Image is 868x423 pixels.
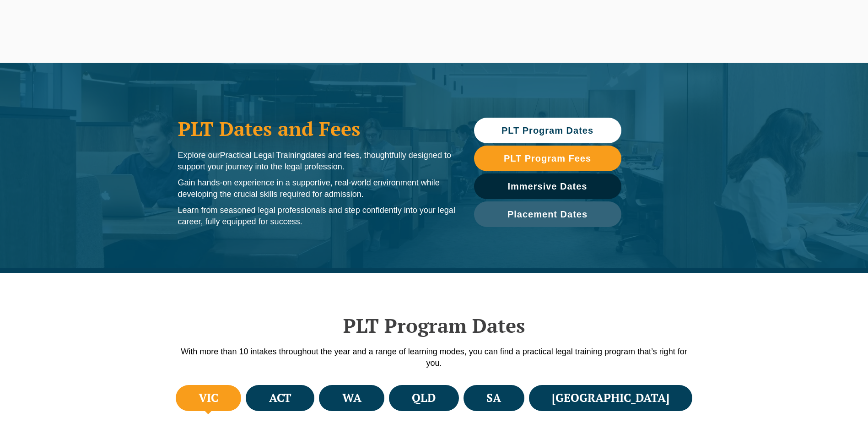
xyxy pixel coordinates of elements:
[474,146,621,171] a: PLT Program Fees
[474,118,621,143] a: PLT Program Dates
[474,201,621,227] a: Placement Dates
[508,182,588,191] span: Immersive Dates
[507,210,588,219] span: Placement Dates
[504,154,591,163] span: PLT Program Fees
[178,117,456,140] h1: PLT Dates and Fees
[173,314,695,337] h2: PLT Program Dates
[178,205,456,228] p: Learn from seasoned legal professionals and step confidently into your legal career, fully equipp...
[199,390,218,406] h4: VIC
[501,126,593,135] span: PLT Program Dates
[269,390,291,406] h4: ACT
[486,390,501,406] h4: SA
[474,174,621,199] a: Immersive Dates
[342,390,361,406] h4: WA
[552,390,669,406] h4: [GEOGRAPHIC_DATA]
[412,390,436,406] h4: QLD
[178,177,456,200] p: Gain hands-on experience in a supportive, real-world environment while developing the crucial ski...
[220,151,306,160] span: Practical Legal Training
[173,346,695,369] p: With more than 10 intakes throughout the year and a range of learning modes, you can find a pract...
[178,150,456,173] p: Explore our dates and fees, thoughtfully designed to support your journey into the legal profession.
